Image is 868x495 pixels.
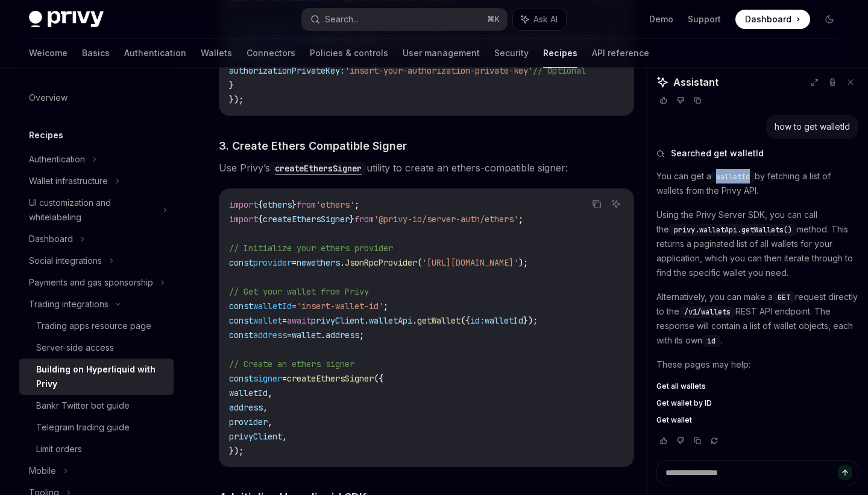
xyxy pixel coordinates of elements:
[29,39,68,68] a: Welcome
[325,12,359,27] div: Search...
[656,357,858,372] p: These pages may help:
[649,13,673,25] a: Demo
[364,315,369,326] span: .
[36,420,130,435] div: Telegram trading guide
[589,196,605,212] button: Copy the contents from the code block
[229,199,258,210] span: import
[229,402,263,413] span: address
[258,199,263,210] span: {
[374,373,383,384] span: ({
[229,257,253,268] span: const
[229,94,244,105] span: });
[656,415,692,425] span: Get wallet
[543,39,577,68] a: Recipes
[36,442,82,456] div: Limit orders
[19,315,174,337] a: Trading apps resource page
[485,315,523,326] span: walletId
[287,330,292,340] span: =
[345,257,417,268] span: JsonRpcProvider
[268,417,272,427] span: ,
[270,162,366,175] code: createEthersSigner
[374,214,518,225] span: '@privy-io/server-auth/ethers'
[270,162,366,174] a: createEthersSigner
[219,138,407,154] span: 3. Create Ethers Compatible Signer
[229,286,369,297] span: // Get your wallet from Privy
[674,225,792,235] span: privy.walletApi.getWallets()
[282,431,287,442] span: ,
[29,11,104,28] img: dark logo
[263,214,350,225] span: createEthersSigner
[325,330,359,340] span: address
[321,330,325,340] span: .
[229,330,253,340] span: const
[29,128,63,142] h5: Recipes
[297,301,383,311] span: 'insert-wallet-id'
[310,39,388,68] a: Policies & controls
[608,196,624,212] button: Ask AI
[656,208,858,280] p: Using the Privy Server SDK, you can call the method. This returns a paginated list of all wallets...
[229,417,268,427] span: provider
[745,13,791,25] span: Dashboard
[29,464,56,478] div: Mobile
[282,373,287,384] span: =
[229,243,393,254] span: // Initialize your ethers provider
[124,39,186,68] a: Authentication
[229,80,234,91] span: }
[656,382,706,391] span: Get all wallets
[29,91,68,105] div: Overview
[838,465,852,480] button: Send message
[656,382,858,391] a: Get all wallets
[229,214,258,225] span: import
[311,315,364,326] span: privyClient
[36,340,114,355] div: Server-side access
[297,257,311,268] span: new
[287,373,374,384] span: createEthersSigner
[820,10,839,29] button: Toggle dark mode
[29,297,108,311] div: Trading integrations
[253,330,287,340] span: address
[19,359,174,395] a: Building on Hyperliquid with Privy
[263,199,292,210] span: ethers
[29,196,156,225] div: UI customization and whitelabeling
[518,214,523,225] span: ;
[19,438,174,460] a: Limit orders
[36,398,130,413] div: Bankr Twitter bot guide
[656,415,858,425] a: Get wallet
[354,214,374,225] span: from
[29,275,153,290] div: Payments and gas sponsorship
[201,39,232,68] a: Wallets
[292,330,321,340] span: wallet
[36,362,166,391] div: Building on Hyperliquid with Privy
[487,14,500,24] span: ⌘ K
[707,336,715,346] span: id
[82,39,110,68] a: Basics
[292,257,297,268] span: =
[29,232,73,246] div: Dashboard
[494,39,529,68] a: Security
[359,330,364,340] span: ;
[247,39,295,68] a: Connectors
[350,214,354,225] span: }
[29,152,85,167] div: Authentication
[656,147,858,159] button: Searched get walletId
[656,290,858,348] p: Alternatively, you can make a request directly to the REST API endpoint. The response will contai...
[688,13,721,25] a: Support
[219,159,634,176] span: Use Privy’s utility to create an ethers-compatible signer:
[253,301,292,311] span: walletId
[592,39,649,68] a: API reference
[656,169,858,198] p: You can get a by fetching a list of wallets from the Privy API.
[354,199,359,210] span: ;
[19,417,174,438] a: Telegram trading guide
[533,65,586,76] span: // Optional
[518,257,528,268] span: );
[684,307,731,317] span: /v1/wallets
[369,315,412,326] span: walletApi
[735,10,810,29] a: Dashboard
[292,301,297,311] span: =
[19,337,174,359] a: Server-side access
[229,445,244,456] span: });
[716,172,750,182] span: walletId
[523,315,538,326] span: });
[229,373,253,384] span: const
[470,315,485,326] span: id:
